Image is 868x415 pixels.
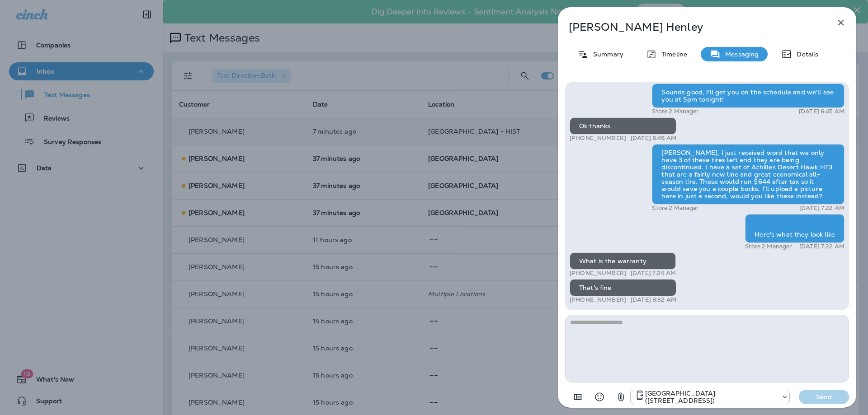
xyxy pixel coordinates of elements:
div: [PERSON_NAME], I just received word that we only have 3 of these tires left and they are being di... [652,143,844,204]
div: Sounds good, I'll get you on the schedule and we'll see you at 5pm tonight! [652,83,844,107]
p: Store 2 Manager [652,107,698,114]
div: What is the warranty [570,252,676,270]
p: [DATE] 6:46 AM [631,134,676,141]
img: twilio-download [755,219,762,226]
div: Here's what they look like [745,213,844,243]
p: [DATE] 7:24 AM [631,270,676,277]
p: [DATE] 6:45 AM [799,107,844,114]
p: [DATE] 8:32 AM [631,296,676,303]
p: Summary [589,51,623,58]
p: [DATE] 7:22 AM [799,243,844,250]
p: [DATE] 7:22 AM [799,204,844,211]
p: Store 2 Manager [652,204,698,211]
div: Ok thanks [570,117,676,134]
p: [PHONE_NUMBER] [570,270,626,277]
p: [PHONE_NUMBER] [570,296,626,303]
p: Details [792,51,818,58]
button: Add in a premade template [569,388,587,406]
div: That's fine [570,279,676,296]
p: [GEOGRAPHIC_DATA] ([STREET_ADDRESS]) [645,390,777,404]
p: Timeline [657,51,687,58]
button: Select an emoji [590,388,609,406]
p: Messaging [721,51,759,58]
p: [PHONE_NUMBER] [570,134,626,141]
div: +1 (402) 571-1201 [631,390,789,404]
p: Store 2 Manager [745,243,792,250]
p: [PERSON_NAME] Henley [569,21,816,33]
